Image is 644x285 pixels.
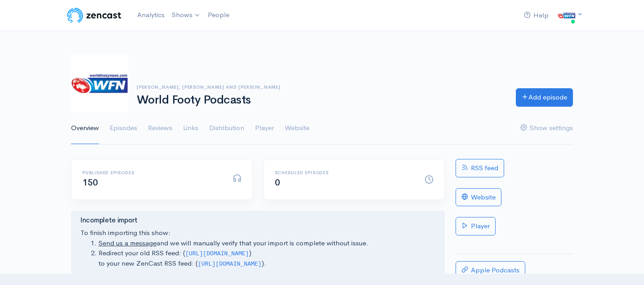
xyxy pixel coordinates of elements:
[148,112,172,145] a: Reviews
[520,6,552,25] a: Help
[520,112,573,145] a: Show settings
[285,112,309,145] a: Website
[98,248,435,268] li: Redirect your old RSS feed: ( ) to your new ZenCast RSS feed: ( ).
[66,6,123,24] img: ZenCast Logo
[134,5,168,25] a: Analytics
[275,170,414,175] h6: Scheduled episodes
[185,250,249,257] code: [URL][DOMAIN_NAME]
[456,217,496,235] a: Player
[456,188,501,207] a: Website
[80,217,435,224] h4: Incomplete import
[516,88,573,107] a: Add episode
[275,177,280,188] span: 0
[137,85,505,90] h6: [PERSON_NAME], [PERSON_NAME] and [PERSON_NAME]
[183,112,198,145] a: Links
[82,177,98,188] span: 150
[137,94,505,107] h1: World Footy Podcasts
[71,112,99,145] a: Overview
[168,5,204,25] a: Shows
[82,170,222,175] h6: Published episodes
[209,112,244,145] a: Distribution
[198,261,262,267] code: [URL][DOMAIN_NAME]
[110,112,137,145] a: Episodes
[204,5,233,25] a: People
[98,239,157,247] a: Send us a message
[558,6,576,24] img: ...
[456,159,504,177] a: RSS feed
[255,112,274,145] a: Player
[98,238,435,249] li: and we will manually verify that your import is complete without issue.
[456,261,525,280] a: Apple Podcasts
